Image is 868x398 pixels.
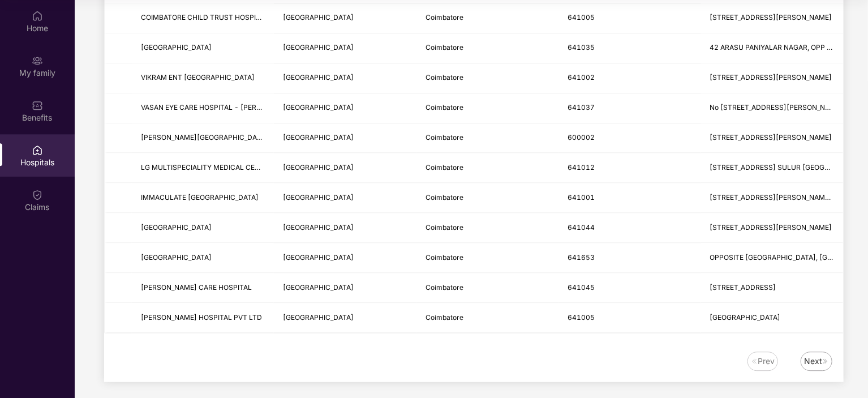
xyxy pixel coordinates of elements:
td: Tamil Nadu [274,3,416,33]
span: 641001 [568,193,595,202]
span: 641005 [568,313,595,322]
span: [GEOGRAPHIC_DATA] [141,43,212,52]
td: 69 R S Puram, West Venkatasamy Road [701,63,843,93]
td: Tamil Nadu [274,93,416,123]
span: Coimbatore [426,103,463,112]
td: SMF HOSPITAL [132,243,274,273]
td: Coimbatore [416,213,558,243]
td: Tamil Nadu [274,153,416,183]
td: OPPOSITE POLICE STATION, KOVAI ROAD [701,243,843,273]
td: LG MULTISPECIALITY MEDICAL CENTRE PVT LTD [132,153,274,183]
td: VASAN EYE CARE HOSPITAL - LAXMI MILLS [132,93,274,123]
span: [PERSON_NAME] CARE HOSPITAL [141,283,252,292]
td: Tamil Nadu [274,123,416,153]
span: [PERSON_NAME] HOSPITAL PVT LTD [141,313,262,322]
span: 641044 [568,223,595,232]
span: Coimbatore [426,223,463,232]
td: 120, West Periaswamy Rd [701,123,843,153]
td: BRAGATHI HOSPITAL [132,213,274,243]
span: VASAN EYE CARE HOSPITAL - [PERSON_NAME] [141,103,297,112]
td: Coimbatore [416,33,558,63]
span: [GEOGRAPHIC_DATA] [283,313,354,322]
td: Tamil Nadu [274,273,416,303]
span: [GEOGRAPHIC_DATA] [283,133,354,142]
img: svg+xml;base64,PHN2ZyBpZD0iQmVuZWZpdHMiIHhtbG5zPSJodHRwOi8vd3d3LnczLm9yZy8yMDAwL3N2ZyIgd2lkdGg9Ij... [32,100,43,111]
span: 641012 [568,163,595,172]
span: 641035 [568,43,595,52]
td: NALAM HOSPITAL [132,33,274,63]
td: Tamil Nadu [274,213,416,243]
span: [GEOGRAPHIC_DATA] [710,313,781,322]
img: svg+xml;base64,PHN2ZyBpZD0iSG9zcGl0YWxzIiB4bWxucz0iaHR0cDovL3d3dy53My5vcmcvMjAwMC9zdmciIHdpZHRoPS... [32,144,43,156]
span: Coimbatore [426,13,463,22]
td: 37, ISMAIL ROWTHER STREET, TOWN HALL [701,183,843,213]
span: [GEOGRAPHIC_DATA] [283,283,354,292]
td: COIMBATORE CHILD TRUST HOSPITAL PVT.LTD. [132,3,274,33]
span: [GEOGRAPHIC_DATA] [283,43,354,52]
td: VELA HOSPITAL PVT LTD [132,303,274,333]
span: [GEOGRAPHIC_DATA] [283,163,354,172]
span: [STREET_ADDRESS][PERSON_NAME] [710,223,832,232]
span: Coimbatore [426,313,463,322]
span: IMMACULATE [GEOGRAPHIC_DATA] [141,193,259,202]
span: 600002 [568,133,595,142]
td: 42 ARASU PANIYALAR NAGAR, OPP HP PETROL BUNK VILANKURICHI POST [701,33,843,63]
td: Coimbatore [416,63,558,93]
td: Coimbatore [416,303,558,333]
span: [STREET_ADDRESS][PERSON_NAME] [710,13,832,22]
span: [PERSON_NAME][GEOGRAPHIC_DATA] [141,133,268,142]
img: svg+xml;base64,PHN2ZyBpZD0iSG9tZSIgeG1sbnM9Imh0dHA6Ly93d3cudzMub3JnLzIwMDAvc3ZnIiB3aWR0aD0iMjAiIG... [32,10,43,22]
span: Coimbatore [426,253,463,262]
td: VIKRAM ENT HOSPITAL & RESEARCH INSTITUTE [132,63,274,93]
span: 641002 [568,73,595,82]
span: 641005 [568,13,595,22]
img: svg+xml;base64,PHN2ZyB3aWR0aD0iMjAiIGhlaWdodD0iMjAiIHZpZXdCb3g9IjAgMCAyMCAyMCIgZmlsbD0ibm9uZSIgeG... [32,55,43,66]
span: COIMBATORE CHILD TRUST HOSPITAL [DOMAIN_NAME]. [141,13,328,22]
td: Coimbatore [416,3,558,33]
td: Kothari Mill Lane, Trichy Road [701,303,843,333]
td: IMMACULATE CONCEPTION CONVENT HOSPITAL [132,183,274,213]
span: [STREET_ADDRESS][PERSON_NAME] HALL [710,193,852,202]
span: [GEOGRAPHIC_DATA] [283,13,354,22]
td: LEO ORTHO CARE HOSPITAL [132,273,274,303]
span: [GEOGRAPHIC_DATA] [283,223,354,232]
img: svg+xml;base64,PHN2ZyBpZD0iQ2xhaW0iIHhtbG5zPSJodHRwOi8vd3d3LnczLm9yZy8yMDAwL3N2ZyIgd2lkdGg9IjIwIi... [32,189,43,200]
td: Coimbatore [416,123,558,153]
span: Coimbatore [426,43,463,52]
td: Tamil Nadu [274,243,416,273]
span: Coimbatore [426,133,463,142]
td: Coimbatore [416,153,558,183]
td: Coimbatore [416,183,558,213]
span: No [STREET_ADDRESS][PERSON_NAME] [710,103,843,112]
span: [GEOGRAPHIC_DATA] [283,103,354,112]
span: Coimbatore [426,163,463,172]
span: 641037 [568,103,595,112]
span: [STREET_ADDRESS][PERSON_NAME] [710,133,832,142]
span: [GEOGRAPHIC_DATA] [283,193,354,202]
span: Coimbatore [426,283,463,292]
span: [GEOGRAPHIC_DATA] [283,253,354,262]
span: [GEOGRAPHIC_DATA] [141,223,212,232]
td: 111, 112, Nanjappa Nagar, Trichy Road , Singanallur [701,3,843,33]
span: LG MULTISPECIALITY MEDICAL CENTRE PVT LTD [141,163,303,172]
span: VIKRAM ENT [GEOGRAPHIC_DATA] [141,73,255,82]
div: Next [804,355,822,367]
td: Tamil Nadu [274,63,416,93]
span: [GEOGRAPHIC_DATA] [283,73,354,82]
td: 790, Sowripalayam Pirivu, Trichy Road [701,273,843,303]
td: No 336, Chinnasamy naidu Road [701,213,843,243]
td: RAO HOSPITAL [132,123,274,153]
img: svg+xml;base64,PHN2ZyB4bWxucz0iaHR0cDovL3d3dy53My5vcmcvMjAwMC9zdmciIHdpZHRoPSIxNiIgaGVpZ2h0PSIxNi... [751,358,758,365]
span: 641045 [568,283,595,292]
td: Tamil Nadu [274,33,416,63]
span: [STREET_ADDRESS] [710,283,776,292]
span: Coimbatore [426,193,463,202]
span: 641653 [568,253,595,262]
td: No 777 Laxmi Mills Juction, Puliakulam Road [701,93,843,123]
td: Coimbatore [416,243,558,273]
td: Tamil Nadu [274,303,416,333]
td: Tamil Nadu [274,183,416,213]
span: [STREET_ADDRESS][PERSON_NAME] [710,73,832,82]
span: [GEOGRAPHIC_DATA] [141,253,212,262]
td: Coimbatore [416,93,558,123]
